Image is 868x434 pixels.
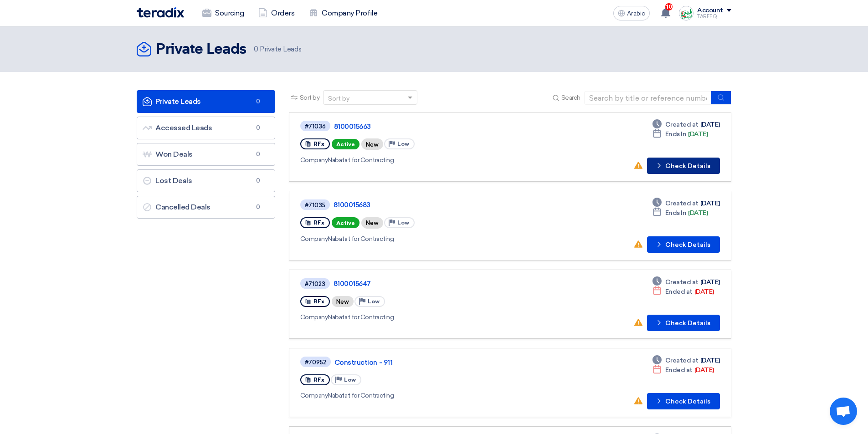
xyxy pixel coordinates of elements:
font: Accessed Leads [155,123,212,132]
font: 8100015647 [334,280,371,288]
a: Private Leads0 [137,90,275,113]
font: Cancelled Deals [155,203,211,211]
font: Check Details [665,241,710,249]
font: Company [300,313,328,321]
font: [DATE] [694,288,714,296]
font: #71023 [305,281,325,287]
font: Active [336,141,355,148]
button: Check Details [647,236,720,253]
button: Check Details [647,393,720,409]
font: [DATE] [694,366,714,374]
button: Arabic [613,6,650,20]
a: Accessed Leads0 [137,117,275,139]
font: New [366,141,379,148]
font: Account [697,6,723,14]
font: Arabic [627,10,645,17]
font: Ended at [665,366,693,374]
font: New [366,220,379,227]
font: [DATE] [688,130,708,138]
font: [DATE] [688,209,708,217]
a: Won Deals0 [137,143,275,166]
font: 8100015683 [334,201,370,209]
font: Check Details [665,319,710,327]
font: Company [300,156,328,164]
img: Screenshot___1727703618088.png [679,6,693,20]
font: Orders [271,9,294,17]
font: 0 [256,124,260,131]
a: Open chat [830,398,857,425]
a: 8100015683 [334,201,561,209]
font: 8100015663 [334,123,371,131]
font: Private Leads [156,42,247,57]
font: #70952 [305,359,326,366]
font: Search [561,94,580,102]
font: Nabatat for Contracting [328,313,394,321]
font: Check Details [665,398,710,405]
font: Nabatat for Contracting [328,392,394,399]
font: Created at [665,199,699,207]
font: Private Leads [155,97,201,106]
font: Check Details [665,162,710,170]
font: 0 [256,151,260,158]
font: Ended at [665,288,693,296]
font: #71035 [305,202,325,209]
button: Check Details [647,158,720,174]
font: Low [344,377,356,383]
font: RFx [313,377,324,383]
font: Created at [665,357,699,364]
font: Sort by [300,94,320,102]
font: RFx [313,298,324,305]
a: Cancelled Deals0 [137,196,275,219]
input: Search by title or reference number [584,91,712,105]
font: Low [368,298,380,305]
font: Company [300,392,328,399]
button: Check Details [647,315,720,331]
font: #71036 [305,123,326,130]
font: Created at [665,121,699,128]
font: Low [397,141,409,147]
font: Active [336,220,355,226]
font: Lost Deals [155,176,192,185]
font: Nabatat for Contracting [328,235,394,243]
font: Private Leads [260,45,301,53]
font: 0 [254,45,258,53]
font: 0 [256,98,260,105]
font: RFx [313,141,324,147]
font: [DATE] [700,357,720,364]
font: Construction - 911 [334,358,392,367]
font: Company [300,235,328,243]
font: 0 [256,177,260,184]
font: Created at [665,278,699,286]
font: RFx [313,220,324,226]
a: Sourcing [195,3,251,23]
a: 8100015663 [334,123,562,131]
font: Low [397,220,409,226]
font: TAREEQ [697,14,717,20]
font: Ends In [665,209,687,217]
font: Company Profile [322,9,377,17]
a: Orders [251,3,302,23]
font: [DATE] [700,199,720,207]
font: 0 [256,204,260,210]
font: Ends In [665,130,687,138]
a: Construction - 911 [334,358,562,367]
font: Nabatat for Contracting [328,156,394,164]
a: Lost Deals0 [137,169,275,192]
font: [DATE] [700,278,720,286]
a: 8100015647 [334,280,561,288]
font: 10 [666,4,672,10]
font: Sourcing [215,9,244,17]
font: Sort by [328,95,349,102]
font: New [336,298,349,305]
img: Teradix logo [137,7,184,18]
font: Won Deals [155,150,193,158]
font: [DATE] [700,121,720,128]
